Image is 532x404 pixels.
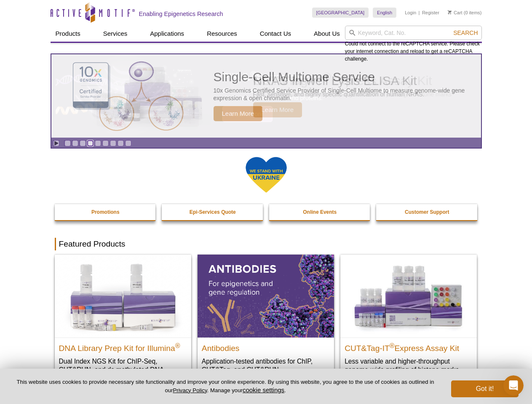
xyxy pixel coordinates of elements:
[405,10,416,16] a: Login
[340,255,477,382] a: CUT&Tag-IT® Express Assay Kit CUT&Tag-IT®Express Assay Kit Less variable and higher-throughput ge...
[190,209,236,215] strong: Epi-Services Quote
[345,357,473,374] p: Less variable and higher-throughput genome-wide profiling of histone marks​.
[376,204,478,220] a: Customer Support
[80,140,86,146] a: Go to slide 3
[345,340,473,353] h2: CUT&Tag-IT Express Assay Kit
[312,8,369,18] a: [GEOGRAPHIC_DATA]
[419,8,420,18] li: |
[340,255,477,337] img: CUT&Tag-IT® Express Assay Kit
[451,29,480,37] button: Search
[162,204,264,220] a: Epi-Services Quote
[55,238,478,250] h2: Featured Products
[202,26,242,42] a: Resources
[98,26,133,42] a: Services
[64,140,71,146] a: Go to slide 1
[13,378,437,394] p: This website uses cookies to provide necessary site functionality and improve your online experie...
[405,209,449,215] strong: Customer Support
[145,26,189,42] a: Applications
[345,26,482,40] input: Keyword, Cat. No.
[55,255,191,391] a: DNA Library Prep Kit for Illumina DNA Library Prep Kit for Illumina® Dual Index NGS Kit for ChIP-...
[503,375,524,396] iframe: Intercom live chat
[202,357,330,374] p: Application-tested antibodies for ChIP, CUT&Tag, and CUT&RUN.
[243,386,284,393] button: cookie settings
[245,156,287,194] img: We Stand With Ukraine
[53,140,59,146] a: Toggle autoplay
[95,140,101,146] a: Go to slide 5
[125,140,131,146] a: Go to slide 9
[448,8,482,18] li: (0 items)
[345,26,482,63] div: Could not connect to the reCAPTCHA service. Please check your internet connection and reload to g...
[118,140,124,146] a: Go to slide 8
[303,209,337,215] strong: Online Events
[173,387,207,393] a: Privacy Policy
[72,140,78,146] a: Go to slide 2
[55,204,157,220] a: Promotions
[202,340,330,353] h2: Antibodies
[448,10,462,16] a: Cart
[91,209,120,215] strong: Promotions
[198,255,334,382] a: All Antibodies Antibodies Application-tested antibodies for ChIP, CUT&Tag, and CUT&RUN.
[110,140,116,146] a: Go to slide 7
[59,357,187,383] p: Dual Index NGS Kit for ChIP-Seq, CUT&RUN, and ds methylated DNA assays.
[309,26,345,42] a: About Us
[102,140,109,146] a: Go to slide 6
[139,10,223,18] h2: Enabling Epigenetics Research
[390,342,395,349] sup: ®
[453,29,478,36] span: Search
[422,10,439,16] a: Register
[373,8,396,18] a: English
[175,342,180,349] sup: ®
[59,340,187,353] h2: DNA Library Prep Kit for Illumina
[269,204,371,220] a: Online Events
[87,140,94,146] a: Go to slide 4
[198,255,334,337] img: All Antibodies
[55,255,191,337] img: DNA Library Prep Kit for Illumina
[51,26,86,42] a: Products
[255,26,296,42] a: Contact Us
[451,380,519,397] button: Got it!
[448,10,452,14] img: Your Cart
